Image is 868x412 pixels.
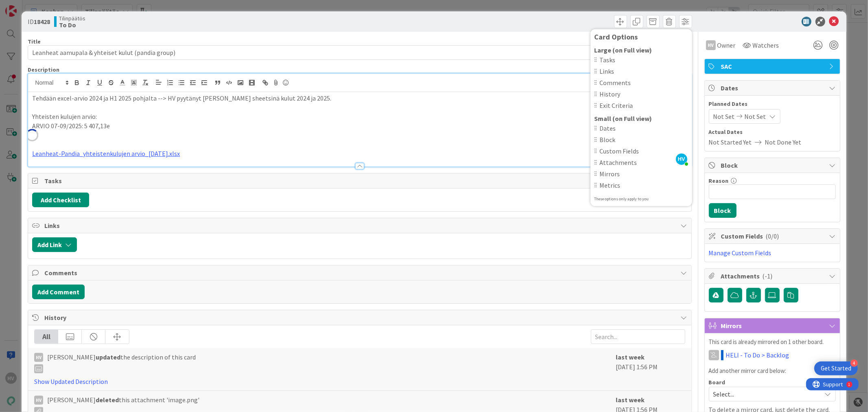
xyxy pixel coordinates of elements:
[600,55,688,65] span: Tasks
[32,149,180,158] a: Leanheat-Pandia_yhteistenkulujen arvio_[DATE].xlsx
[600,123,688,133] span: Dates
[709,366,836,376] p: Add another mirror card below:
[28,38,41,45] label: Title
[709,337,836,347] p: This card is already mirrored on 1 other board.
[600,78,688,88] span: Comments
[34,396,43,405] div: HV
[32,94,687,103] p: Tehdään excel-arvio 2024 ja H1 2025 pohjalta --> HV pyytänyt [PERSON_NAME] sheetsinä kulut 2024 j...
[706,40,716,50] div: HV
[709,100,836,108] span: Planned Dates
[28,45,691,60] input: type card name here...
[595,196,688,202] div: These options only apply to you
[595,114,652,123] b: Small (on Full view)
[709,249,772,257] a: Manage Custom Fields
[595,33,688,41] div: Card Options
[44,176,676,186] span: Tasks
[721,160,825,170] span: Block
[616,353,645,361] b: last week
[591,329,685,344] input: Search...
[600,101,688,110] span: Exit Criteria
[17,1,37,11] span: Support
[600,169,688,179] span: Mirrors
[721,231,825,241] span: Custom Fields
[600,135,688,145] span: Block
[721,271,825,281] span: Attachments
[600,158,688,167] span: Attachments
[44,313,676,322] span: History
[616,396,645,404] b: last week
[726,350,789,360] a: HELI - To Do > Backlog
[616,352,685,386] div: [DATE] 1:56 PM
[42,3,44,10] div: 1
[96,396,119,404] b: deleted
[851,359,858,367] div: 4
[709,128,836,136] span: Actual Dates
[28,17,50,26] span: ID
[721,321,825,331] span: Mirrors
[32,193,89,207] button: Add Checklist
[765,137,802,147] span: Not Done Yet
[709,177,729,184] label: Reason
[59,22,85,28] b: To Do
[814,362,858,375] div: Open Get Started checklist, remaining modules: 4
[34,18,50,26] b: 18428
[717,40,736,50] span: Owner
[32,285,85,299] button: Add Comment
[44,268,676,278] span: Comments
[59,15,85,22] span: Tilinpäätös
[709,203,737,218] button: Block
[753,40,779,50] span: Watchers
[96,353,120,361] b: updated
[600,89,688,99] span: History
[713,388,818,400] span: Select...
[763,272,773,280] span: ( -1 )
[28,66,59,73] span: Description
[709,137,752,147] span: Not Started Yet
[821,364,851,373] div: Get Started
[44,221,676,230] span: Links
[745,112,766,121] span: Not Set
[600,66,688,76] span: Links
[721,83,825,93] span: Dates
[34,353,43,362] div: HV
[47,352,196,373] span: [PERSON_NAME] the description of this card
[35,330,58,344] div: All
[32,121,687,131] p: ARVIO 07-09/2025: 5 407,13e
[709,379,726,385] span: Board
[600,146,688,156] span: Custom Fields
[721,61,825,71] span: SAC
[766,232,779,240] span: ( 0/0 )
[32,237,77,252] button: Add Link
[34,377,108,386] a: Show Updated Description
[676,153,687,165] span: HV
[32,112,687,121] p: Yhteisten kulujen arvio:
[713,112,735,121] span: Not Set
[595,46,652,54] b: Large (on Full view)
[600,180,688,190] span: Metrics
